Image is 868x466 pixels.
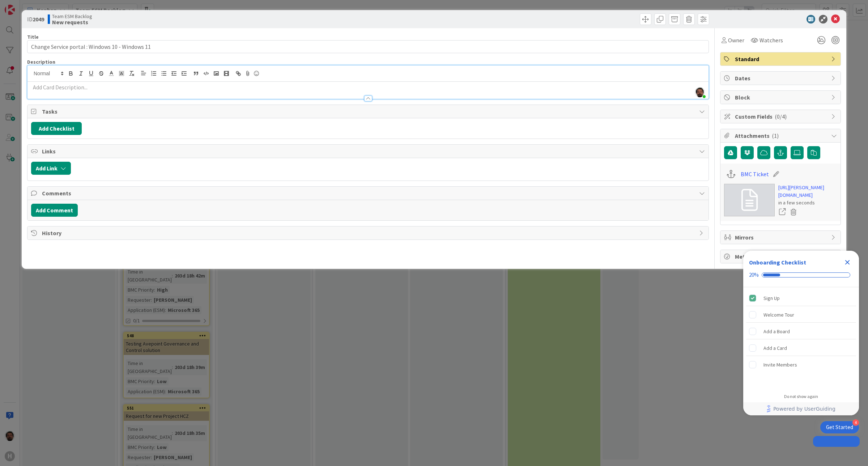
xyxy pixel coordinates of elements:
[695,87,705,97] img: OnCl7LGpK6aSgKCc2ZdSmTqaINaX6qd1.png
[749,258,806,267] div: Onboarding Checklist
[743,402,859,415] div: Footer
[763,310,794,319] div: Welcome Tour
[746,323,856,339] div: Add a Board is incomplete.
[27,34,39,40] label: Title
[842,257,853,268] div: Close Checklist
[747,402,855,415] a: Powered by UserGuiding
[743,251,859,415] div: Checklist Container
[735,131,827,140] span: Attachments
[746,307,856,323] div: Welcome Tour is incomplete.
[42,107,695,116] span: Tasks
[778,207,786,217] a: Open
[773,404,835,413] span: Powered by UserGuiding
[826,424,853,431] div: Get Started
[746,340,856,356] div: Add a Card is incomplete.
[775,113,787,120] span: ( 0/4 )
[735,74,827,82] span: Dates
[820,421,859,433] div: Open Get Started checklist, remaining modules: 4
[759,36,783,45] span: Watchers
[735,233,827,242] span: Mirrors
[33,16,44,23] b: 2049
[42,189,695,198] span: Comments
[749,272,853,278] div: Checklist progress: 20%
[763,360,797,369] div: Invite Members
[735,55,827,63] span: Standard
[31,204,78,217] button: Add Comment
[763,294,780,302] div: Sign Up
[746,357,856,373] div: Invite Members is incomplete.
[27,15,44,24] span: ID
[778,199,837,207] div: in a few seconds
[852,419,859,426] div: 4
[42,147,695,156] span: Links
[743,287,859,389] div: Checklist items
[52,13,92,19] span: Team ESM Backlog
[31,122,82,135] button: Add Checklist
[735,252,827,261] span: Metrics
[749,272,759,278] div: 20%
[42,229,695,237] span: History
[728,36,744,45] span: Owner
[763,344,787,352] div: Add a Card
[735,93,827,102] span: Block
[52,19,92,25] b: New requests
[778,184,837,199] a: [URL][PERSON_NAME][DOMAIN_NAME]
[746,290,856,306] div: Sign Up is complete.
[27,59,55,65] span: Description
[741,170,769,178] a: BMC Ticket
[772,132,779,139] span: ( 1 )
[763,327,790,336] div: Add a Board
[27,40,709,53] input: type card name here...
[784,394,818,399] div: Do not show again
[31,162,71,175] button: Add Link
[735,112,827,121] span: Custom Fields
